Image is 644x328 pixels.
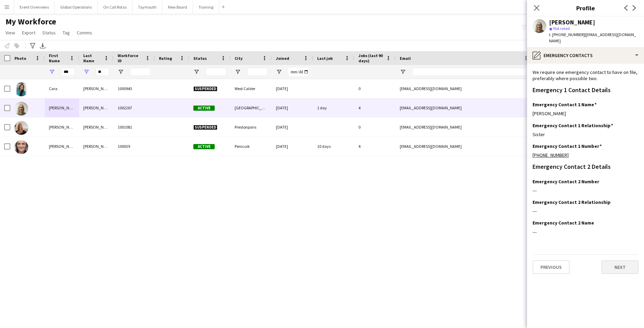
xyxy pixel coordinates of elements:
[14,0,55,14] button: Event Overviews
[313,98,354,117] div: 1 day
[14,83,28,96] img: Cara Breheny
[130,68,151,76] input: Workforce ID Filter Input
[230,118,272,136] div: Prestonpans
[83,69,89,75] button: Open Filter Menu
[49,69,55,75] button: Open Filter Menu
[22,30,35,36] span: Export
[114,137,155,156] div: 100039
[3,28,18,37] a: View
[272,137,313,156] div: [DATE]
[61,68,75,76] input: First Name Filter Input
[39,42,47,50] app-action-btn: Export XLSX
[132,0,162,14] button: Taymouth
[272,79,313,98] div: [DATE]
[193,144,215,149] span: Active
[396,79,533,98] div: [EMAIL_ADDRESS][DOMAIN_NAME]
[83,53,101,63] span: Last Name
[6,30,15,36] span: View
[118,53,142,63] span: Workforce ID
[396,137,533,156] div: [EMAIL_ADDRESS][DOMAIN_NAME]
[114,118,155,136] div: 1001081
[162,0,193,14] button: New Board
[98,0,132,14] button: On Call Rotas
[45,79,79,98] div: Cara
[235,69,241,75] button: Open Filter Menu
[400,56,411,61] span: Email
[400,69,406,75] button: Open Filter Menu
[114,79,155,98] div: 1000943
[6,17,56,27] span: My Workforce
[533,199,611,205] h3: Emergency Contact 2 Relationship
[317,56,333,61] span: Last job
[533,69,637,81] span: We require one emergency contact to have on file, preferably where possible two.
[77,30,92,36] span: Comms
[549,19,595,25] div: [PERSON_NAME]
[553,26,570,31] span: Not rated
[276,69,282,75] button: Open Filter Menu
[533,164,611,170] h3: Emergency Contact 2 Details
[14,102,28,116] img: Caroline Heggie
[549,32,585,37] span: t. [PHONE_NUMBER]
[193,86,217,91] span: Suspended
[193,0,219,14] button: Training
[533,143,602,149] h3: Emergency Contact 1 Number
[193,56,207,61] span: Status
[96,68,109,76] input: Last Name Filter Input
[79,137,114,156] div: [PERSON_NAME]
[533,131,638,138] div: Sister
[354,137,396,156] div: 4
[288,68,309,76] input: Joined Filter Input
[45,118,79,136] div: [PERSON_NAME]
[533,122,613,129] h3: Emergency Contact 1 Relationship
[14,56,26,61] span: Photo
[533,208,638,214] div: ---
[79,98,114,117] div: [PERSON_NAME]
[45,137,79,156] div: [PERSON_NAME]
[49,53,67,63] span: First Name
[40,28,58,37] a: Status
[533,229,638,235] div: ---
[114,98,155,117] div: 1002267
[601,260,638,274] button: Next
[29,42,37,50] app-action-btn: Advanced filters
[230,137,272,156] div: Penicuik
[527,47,644,64] div: Emergency contacts
[549,32,636,43] span: | [EMAIL_ADDRESS][DOMAIN_NAME]
[19,28,38,37] a: Export
[159,56,172,61] span: Rating
[79,118,114,136] div: [PERSON_NAME]
[60,28,73,37] a: Tag
[313,137,354,156] div: 10 days
[74,28,95,37] a: Comms
[396,98,533,117] div: [EMAIL_ADDRESS][DOMAIN_NAME]
[396,118,533,136] div: [EMAIL_ADDRESS][DOMAIN_NAME]
[230,98,272,117] div: [GEOGRAPHIC_DATA]
[193,69,200,75] button: Open Filter Menu
[533,110,638,117] div: [PERSON_NAME]
[354,98,396,117] div: 4
[272,98,313,117] div: [DATE]
[533,152,569,158] a: [PHONE_NUMBER]
[276,56,289,61] span: Joined
[272,118,313,136] div: [DATE]
[533,101,597,108] h3: Emergency Contact 1 Name
[354,79,396,98] div: 0
[42,30,56,36] span: Status
[193,125,217,130] span: Suspended
[358,53,383,63] span: Jobs (last 90 days)
[14,121,28,135] img: Caroline Henderson
[533,87,611,93] h3: Emergency 1 Contact Details
[79,79,114,98] div: [PERSON_NAME]
[235,56,243,61] span: City
[354,118,396,136] div: 0
[45,98,79,117] div: [PERSON_NAME]
[247,68,268,76] input: City Filter Input
[533,178,599,185] h3: Emergency Contact 2 Number
[527,3,644,12] h3: Profile
[63,30,70,36] span: Tag
[118,69,124,75] button: Open Filter Menu
[230,79,272,98] div: West Calder
[533,220,594,226] h3: Emergency Contact 2 Name
[206,68,226,76] input: Status Filter Input
[55,0,98,14] button: Global Operations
